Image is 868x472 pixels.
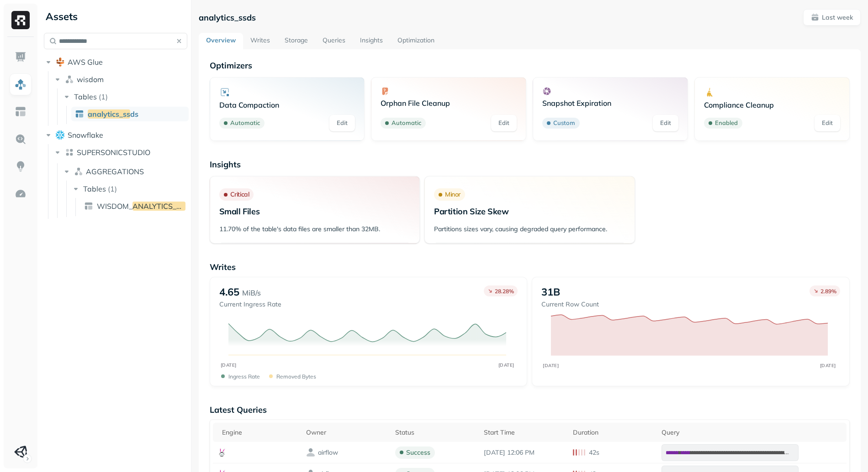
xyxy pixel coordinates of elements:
[553,119,575,128] p: Custom
[68,130,103,140] span: Snowflake
[542,99,678,108] p: Snapshot Expiration
[406,448,430,457] p: success
[53,145,188,160] button: SUPERSONICSTUDIO
[653,115,678,131] a: Edit
[88,109,130,119] span: analytics_ss
[56,57,65,67] img: root
[97,202,132,211] span: WISDOM_
[199,12,256,23] p: analytics_ssds
[62,164,188,179] button: AGGREGATIONS
[230,190,249,199] p: Critical
[820,288,836,295] p: 2.89 %
[71,107,189,121] a: analytics_ssds
[77,75,104,84] span: wisdom
[498,362,514,368] tspan: [DATE]
[219,300,281,309] p: Current Ingress Rate
[390,33,442,49] a: Optimization
[822,13,853,22] p: Last week
[74,167,83,176] img: namespace
[15,78,26,90] img: Assets
[108,184,117,193] p: ( 1 )
[210,159,850,170] p: Insights
[815,115,840,131] a: Edit
[56,130,65,139] img: root
[15,161,26,172] img: Insights
[353,33,390,49] a: Insights
[62,89,188,104] button: Tables(1)
[210,262,850,272] p: Writes
[80,199,189,213] a: WISDOM_ANALYTICS_SS
[315,33,353,49] a: Queries
[86,167,144,176] span: AGGREGATIONS
[243,33,277,49] a: Writes
[53,72,188,87] button: wisdom
[704,100,840,109] p: Compliance Cleanup
[495,288,514,295] p: 28.28 %
[130,109,138,119] span: ds
[573,428,652,437] div: Duration
[306,428,386,437] div: Owner
[15,106,26,118] img: Asset Explorer
[392,119,421,128] p: Automatic
[44,55,187,69] button: AWS Glue
[75,109,84,119] img: table
[715,119,738,128] p: Enabled
[230,119,260,128] p: Automatic
[210,405,850,415] p: Latest Queries
[210,60,850,71] p: Optimizers
[71,182,189,196] button: Tables(1)
[484,448,563,457] p: Sep 14, 2025 12:06 PM
[543,363,559,368] tspan: [DATE]
[434,225,625,233] p: Partitions sizes vary, causing degraded query performance.
[219,225,410,233] p: 11.70% of the table's data files are smaller than 32MB.
[99,92,108,101] p: ( 1 )
[83,184,106,193] span: Tables
[84,202,93,211] img: table
[662,428,842,437] div: Query
[74,92,97,101] span: Tables
[541,285,560,298] p: 31B
[329,115,355,131] a: Edit
[65,148,74,157] img: lake
[132,202,185,211] span: ANALYTICS_SS
[77,148,150,157] span: SUPERSONICSTUDIO
[445,190,460,199] p: Minor
[11,11,30,29] img: Ryft
[220,362,236,368] tspan: [DATE]
[589,448,599,457] p: 42s
[219,206,410,217] p: Small Files
[434,206,625,217] p: Partition Size Skew
[820,363,836,368] tspan: [DATE]
[65,75,74,84] img: namespace
[219,100,355,109] p: Data Compaction
[541,300,599,309] p: Current Row Count
[44,9,187,24] div: Assets
[222,428,297,437] div: Engine
[277,33,315,49] a: Storage
[242,287,261,298] p: MiB/s
[44,128,187,142] button: Snowflake
[14,446,27,458] img: Unity
[318,448,338,457] p: airflow
[276,373,316,380] p: Removed bytes
[15,133,26,145] img: Query Explorer
[219,285,239,298] p: 4.65
[228,373,260,380] p: Ingress Rate
[15,51,26,63] img: Dashboard
[306,448,315,457] img: owner
[803,9,861,26] button: Last week
[381,99,517,108] p: Orphan File Cleanup
[15,188,26,200] img: Optimization
[199,33,243,49] a: Overview
[484,428,563,437] div: Start Time
[491,115,517,131] a: Edit
[68,57,103,67] span: AWS Glue
[395,428,475,437] div: Status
